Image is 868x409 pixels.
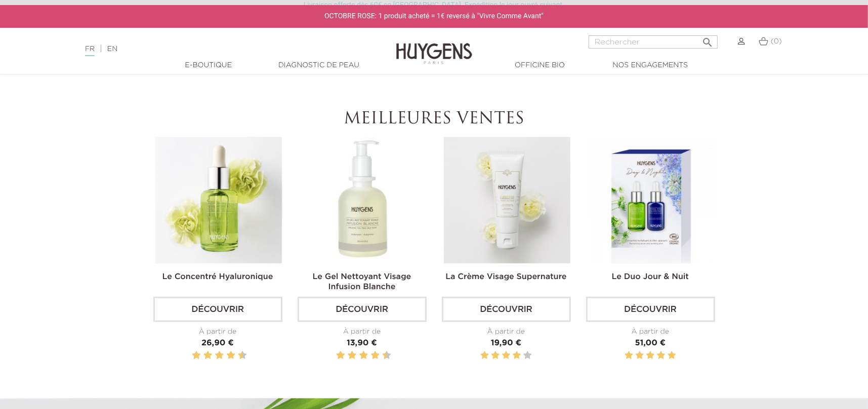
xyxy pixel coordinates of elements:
[701,33,714,46] i: 
[153,110,715,129] h2: Meilleures ventes
[586,297,715,322] a: Découvrir
[373,349,378,362] label: 8
[442,327,571,337] div: À partir de
[228,349,233,362] label: 8
[668,349,676,362] label: 5
[698,32,717,46] button: 
[600,60,701,71] a: Nos engagements
[347,339,377,347] span: 13,90 €
[225,349,226,362] label: 7
[190,349,191,362] label: 1
[625,349,633,362] label: 1
[636,349,644,362] label: 2
[657,349,665,362] label: 4
[298,327,427,337] div: À partir de
[205,349,211,362] label: 4
[80,43,354,55] div: |
[523,349,531,362] label: 5
[491,339,521,347] span: 19,90 €
[153,327,282,337] div: À partir de
[491,349,500,362] label: 2
[158,60,259,71] a: E-Boutique
[346,349,347,362] label: 3
[369,349,370,362] label: 7
[240,349,245,362] label: 10
[350,349,355,362] label: 4
[588,137,715,263] img: Le Duo Jour & Nuit
[357,349,359,362] label: 5
[268,60,369,71] a: Diagnostic de peau
[194,349,199,362] label: 2
[502,349,510,362] label: 3
[236,349,238,362] label: 9
[396,27,472,66] img: Huygens
[153,297,282,322] a: Découvrir
[334,349,336,362] label: 1
[201,349,203,362] label: 3
[155,137,282,263] img: Le Concentré Hyaluronique
[361,349,366,362] label: 6
[381,349,382,362] label: 9
[646,349,654,362] label: 3
[217,349,222,362] label: 6
[298,297,427,322] a: Découvrir
[444,137,570,263] img: La Crème Visage Supernature
[384,349,389,362] label: 10
[313,273,411,291] a: Le Gel Nettoyant Visage Infusion Blanche
[586,327,715,337] div: À partir de
[481,349,489,362] label: 1
[489,60,591,71] a: Officine Bio
[589,35,718,49] input: Rechercher
[513,349,521,362] label: 4
[442,297,571,322] a: Découvrir
[162,273,273,281] a: Le Concentré Hyaluronique
[107,46,117,53] a: EN
[300,137,426,263] img: Le Gel Nettoyant Visage Infusion Blanche 250ml
[213,349,215,362] label: 5
[201,339,234,347] span: 26,90 €
[771,38,782,45] span: (0)
[635,339,666,347] span: 51,00 €
[612,273,689,281] a: Le Duo Jour & Nuit
[85,46,95,56] a: FR
[338,349,343,362] label: 2
[445,273,566,281] a: La Crème Visage Supernature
